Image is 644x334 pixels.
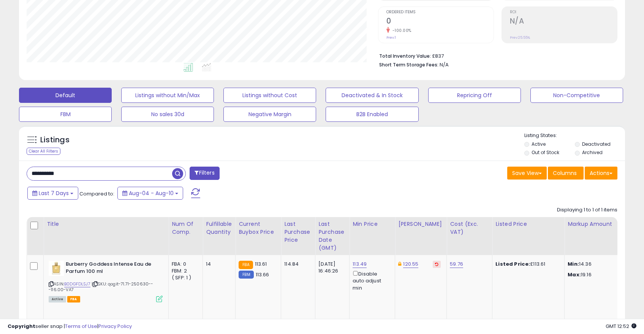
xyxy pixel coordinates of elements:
[495,220,561,228] div: Listed Price
[40,135,70,145] h5: Listings
[239,271,253,279] small: FBM
[450,260,463,268] a: 59.76
[121,88,214,103] button: Listings without Min/Max
[386,10,494,14] span: Ordered Items
[353,220,392,228] div: Min Price
[39,189,69,197] span: Last 7 Days
[606,323,636,330] span: 2025-08-18 12:52 GMT
[239,261,253,269] small: FBA
[117,187,183,200] button: Aug-04 - Aug-10
[49,281,153,292] span: | SKU: qogit-71.71-250630---116.00-VA7
[353,260,367,268] a: 113.49
[8,323,35,330] strong: Copyright
[510,17,617,27] h2: N/A
[495,261,559,268] div: £113.61
[386,35,396,40] small: Prev: 1
[553,169,577,177] span: Columns
[353,269,389,291] div: Disable auto adjust min
[67,296,80,302] span: FBA
[318,220,346,252] div: Last Purchase Date (GMT)
[49,296,66,302] span: All listings currently available for purchase on Amazon
[532,141,546,147] label: Active
[568,271,581,278] strong: Max:
[129,189,174,197] span: Aug-04 - Aug-10
[121,107,214,122] button: No sales 30d
[568,220,633,228] div: Markup Amount
[524,132,625,139] p: Listing States:
[326,107,418,122] button: B2B Enabled
[568,271,631,278] p: 19.16
[206,220,232,236] div: Fulfillable Quantity
[403,260,418,268] a: 120.55
[568,260,579,268] strong: Min:
[66,261,158,277] b: Burberry Goddess Intense Eau de Parfum 100 ml
[495,260,530,268] b: Listed Price:
[548,167,584,180] button: Columns
[98,323,132,330] a: Privacy Policy
[284,220,312,244] div: Last Purchase Price
[65,323,97,330] a: Terms of Use
[379,53,431,59] b: Total Inventory Value:
[27,187,78,200] button: Last 7 Days
[172,268,197,274] div: FBM: 2
[49,261,64,276] img: 31bYBhy1A-L._SL40_.jpg
[510,10,617,14] span: ROI
[49,261,163,301] div: ASIN:
[530,88,623,103] button: Non-Competitive
[19,88,112,103] button: Default
[428,88,521,103] button: Repricing Off
[255,260,267,268] span: 113.61
[27,148,60,155] div: Clear All Filters
[172,261,197,268] div: FBA: 0
[284,261,309,268] div: 114.84
[386,17,494,27] h2: 0
[379,51,612,60] li: £837
[64,281,90,287] a: B0DGFDLSJ7
[239,220,278,236] div: Current Buybox Price
[8,323,132,330] div: seller snap | |
[568,261,631,268] p: 14.36
[507,167,547,180] button: Save View
[172,274,197,281] div: ( SFP: 1 )
[318,261,343,274] div: [DATE] 16:46:26
[390,28,411,33] small: -100.00%
[557,206,617,214] div: Displaying 1 to 1 of 1 items
[532,149,559,156] label: Out of Stock
[256,271,269,278] span: 113.66
[47,220,165,228] div: Title
[379,61,438,68] b: Short Term Storage Fees:
[585,167,617,180] button: Actions
[190,167,219,180] button: Filters
[326,88,418,103] button: Deactivated & In Stock
[582,149,603,156] label: Archived
[510,35,530,40] small: Prev: 25.55%
[440,61,449,68] span: N/A
[223,107,316,122] button: Negative Margin
[223,88,316,103] button: Listings without Cost
[79,190,114,197] span: Compared to:
[582,141,611,147] label: Deactivated
[19,107,112,122] button: FBM
[172,220,199,236] div: Num of Comp.
[206,261,229,268] div: 14
[450,220,489,236] div: Cost (Exc. VAT)
[398,220,443,228] div: [PERSON_NAME]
